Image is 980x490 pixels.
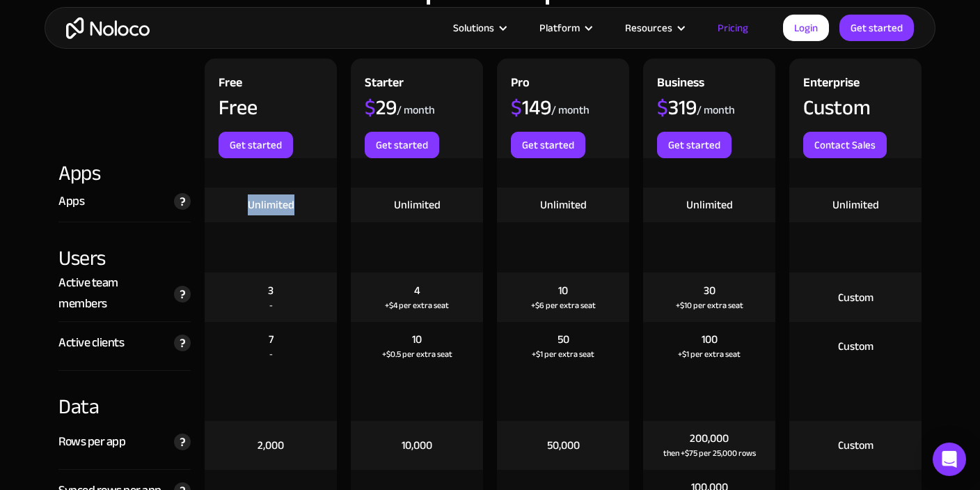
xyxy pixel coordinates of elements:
[219,132,293,158] a: Get started
[657,132,732,158] a: Get started
[551,102,590,118] div: / month
[511,72,530,97] div: Pro
[219,72,242,97] div: Free
[58,431,125,452] div: Rows per app
[58,158,191,187] div: Apps
[397,102,435,118] div: / month
[608,19,700,37] div: Resources
[686,197,733,213] div: Unlimited
[394,197,441,213] div: Unlimited
[803,72,860,97] div: Enterprise
[269,332,274,347] div: 7
[532,347,594,361] div: +$1 per extra seat
[58,191,84,212] div: Apps
[663,446,756,460] div: then +$75 per 25,000 rows
[697,102,735,118] div: / month
[248,197,294,213] div: Unlimited
[700,19,766,37] a: Pricing
[625,19,672,37] div: Resources
[678,347,741,361] div: +$1 per extra seat
[453,19,494,37] div: Solutions
[382,347,452,361] div: +$0.5 per extra seat
[676,298,743,312] div: +$10 per extra seat
[365,97,397,118] div: 29
[436,19,522,37] div: Solutions
[704,283,716,298] div: 30
[258,438,284,453] div: 2,000
[269,347,273,361] div: -
[385,298,449,312] div: +$4 per extra seat
[803,132,887,158] a: Contact Sales
[657,72,704,97] div: Business
[832,197,879,213] div: Unlimited
[547,438,580,453] div: 50,000
[412,332,422,347] div: 10
[657,88,668,127] span: $
[839,15,914,41] a: Get started
[365,132,439,158] a: Get started
[58,332,124,353] div: Active clients
[702,332,718,347] div: 100
[690,431,729,446] div: 200,000
[531,298,596,312] div: +$6 per extra seat
[783,15,829,41] a: Login
[838,339,874,354] div: Custom
[803,97,871,118] div: Custom
[58,273,167,314] div: Active team members
[933,443,966,476] div: Open Intercom Messenger
[268,283,274,298] div: 3
[838,438,874,453] div: Custom
[219,97,258,118] div: Free
[269,298,273,312] div: -
[558,332,569,347] div: 50
[365,88,376,127] span: $
[414,283,420,298] div: 4
[58,371,191,421] div: Data
[539,19,580,37] div: Platform
[402,438,432,453] div: 10,000
[838,290,874,305] div: Custom
[511,97,551,118] div: 149
[522,19,608,37] div: Platform
[66,17,150,39] a: home
[511,88,522,127] span: $
[657,97,697,118] div: 319
[511,132,585,158] a: Get started
[58,222,191,273] div: Users
[540,197,587,213] div: Unlimited
[365,72,404,97] div: Starter
[558,283,568,298] div: 10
